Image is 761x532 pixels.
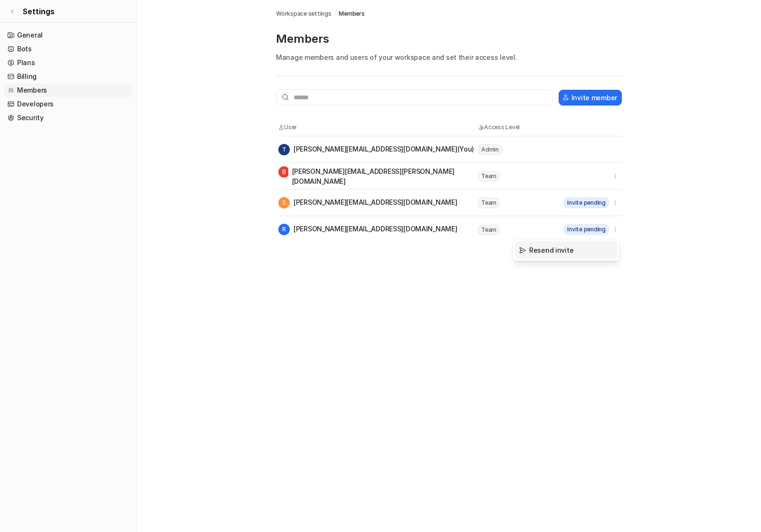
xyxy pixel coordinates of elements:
[4,70,133,83] a: Billing
[564,224,609,235] span: Invite pending
[478,198,500,208] span: Team
[478,225,500,235] span: Team
[4,97,133,111] a: Developers
[278,144,290,155] span: T
[278,224,290,235] span: R
[4,42,133,56] a: Bots
[278,123,477,132] th: User
[529,245,573,255] span: Resend invite
[4,28,133,42] a: General
[559,90,622,105] button: Invite member
[278,144,474,155] div: [PERSON_NAME][EMAIL_ADDRESS][DOMAIN_NAME] (You)
[278,124,284,130] img: User
[278,197,457,209] div: [PERSON_NAME][EMAIL_ADDRESS][DOMAIN_NAME]
[278,197,290,209] span: S
[4,56,133,69] a: Plans
[478,171,500,181] span: Team
[478,124,484,130] img: Access Level
[276,52,622,62] p: Manage members and users of your workspace and set their access level.
[477,123,563,132] th: Access Level
[278,166,290,178] span: B
[278,166,477,186] div: [PERSON_NAME][EMAIL_ADDRESS][PERSON_NAME][DOMAIN_NAME]
[334,9,336,18] span: /
[4,111,133,124] a: Security
[276,31,622,47] p: Members
[564,198,609,208] span: Invite pending
[339,9,364,18] a: Members
[276,9,332,18] a: Workspace settings
[4,84,133,97] a: Members
[23,6,55,17] span: Settings
[478,144,502,155] span: Admin
[278,224,457,235] div: [PERSON_NAME][EMAIL_ADDRESS][DOMAIN_NAME]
